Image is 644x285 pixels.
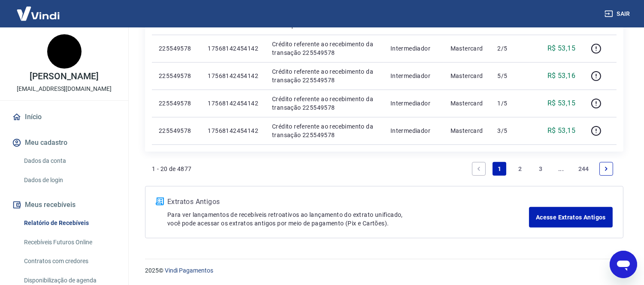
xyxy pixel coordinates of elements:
iframe: Botão para abrir a janela de mensagens [610,251,637,278]
p: Para ver lançamentos de recebíveis retroativos ao lançamento do extrato unificado, você pode aces... [167,210,529,228]
img: 468e39f3-ae63-41cb-bb53-db79ca1a51eb.jpeg [47,34,82,69]
p: Crédito referente ao recebimento da transação 225549578 [272,40,377,57]
img: Vindi [10,0,66,27]
a: Page 2 [513,162,527,176]
p: 3/5 [497,126,523,135]
a: Acesse Extratos Antigos [529,207,613,228]
p: 17568142454142 [208,99,258,108]
a: Previous page [472,162,486,176]
a: Page 1 is your current page [493,162,506,176]
p: Intermediador [390,72,437,80]
p: 17568142454142 [208,44,258,53]
p: Intermediador [390,44,437,53]
img: ícone [156,198,164,205]
button: Sair [603,6,634,22]
p: 17568142454142 [208,126,258,135]
a: Contratos com credores [21,252,118,270]
p: Intermediador [390,126,437,135]
p: R$ 53,15 [547,126,575,136]
a: Vindi Pagamentos [165,267,213,274]
p: 225549578 [159,72,194,80]
p: Mastercard [450,72,484,80]
p: [PERSON_NAME] [30,72,98,81]
p: [EMAIL_ADDRESS][DOMAIN_NAME] [17,84,112,93]
p: 225549578 [159,126,194,135]
p: 17568142454142 [208,72,258,80]
p: Mastercard [450,126,484,135]
p: 2/5 [497,44,523,53]
p: Mastercard [450,99,484,108]
a: Next page [599,162,613,176]
p: Intermediador [390,99,437,108]
p: 1 - 20 de 4877 [152,165,192,173]
p: 1/5 [497,99,523,108]
p: Crédito referente ao recebimento da transação 225549578 [272,95,377,112]
a: Page 3 [534,162,547,176]
p: 2025 © [145,266,623,275]
a: Relatório de Recebíveis [21,214,118,232]
a: Início [10,108,118,126]
p: Crédito referente ao recebimento da transação 225549578 [272,67,377,84]
a: Dados da conta [21,152,118,170]
p: 225549578 [159,44,194,53]
button: Meus recebíveis [10,195,118,214]
p: Extratos Antigos [167,197,529,207]
a: Page 244 [575,162,593,176]
a: Jump forward [554,162,568,176]
p: R$ 53,15 [547,43,575,54]
button: Meu cadastro [10,133,118,152]
p: R$ 53,15 [547,98,575,108]
a: Recebíveis Futuros Online [21,234,118,251]
p: Crédito referente ao recebimento da transação 225549578 [272,122,377,139]
p: 225549578 [159,99,194,108]
ul: Pagination [469,159,617,179]
p: 5/5 [497,72,523,80]
a: Dados de login [21,171,118,189]
p: Mastercard [450,44,484,53]
p: R$ 53,16 [547,71,575,81]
